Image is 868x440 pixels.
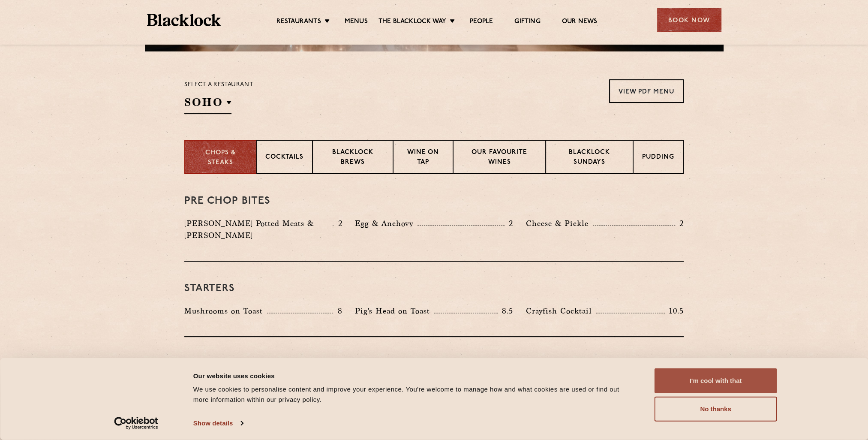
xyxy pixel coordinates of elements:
[193,417,243,430] a: Show details
[642,153,674,163] p: Pudding
[355,217,417,229] p: Egg & Anchovy
[498,305,513,316] p: 8.5
[526,217,593,229] p: Cheese & Pickle
[184,283,684,294] h3: Starters
[265,153,303,163] p: Cocktails
[193,384,635,405] div: We use cookies to personalise content and improve your experience. You're welcome to manage how a...
[333,305,342,316] p: 8
[184,217,333,241] p: [PERSON_NAME] Potted Meats & [PERSON_NAME]
[147,14,221,26] img: BL_Textured_Logo-footer-cropped.svg
[333,218,342,229] p: 2
[345,18,368,27] a: Menus
[378,18,446,27] a: The Blacklock Way
[655,397,777,422] button: No thanks
[194,148,247,168] p: Chops & Steaks
[402,148,444,168] p: Wine on Tap
[276,18,321,27] a: Restaurants
[355,305,434,317] p: Pig's Head on Toast
[193,371,635,381] div: Our website uses cookies
[562,18,598,27] a: Our News
[462,148,536,168] p: Our favourite wines
[321,148,384,168] p: Blacklock Brews
[675,218,684,229] p: 2
[514,18,540,27] a: Gifting
[657,8,721,32] div: Book Now
[665,305,684,316] p: 10.5
[555,148,624,168] p: Blacklock Sundays
[609,79,684,103] a: View PDF Menu
[505,218,513,229] p: 2
[184,305,267,317] p: Mushrooms on Toast
[99,417,174,430] a: Usercentrics Cookiebot - opens in a new window
[184,95,231,114] h2: SOHO
[526,305,596,317] p: Crayfish Cocktail
[470,18,493,27] a: People
[184,79,253,90] p: Select a restaurant
[184,196,684,207] h3: Pre Chop Bites
[655,368,777,393] button: I'm cool with that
